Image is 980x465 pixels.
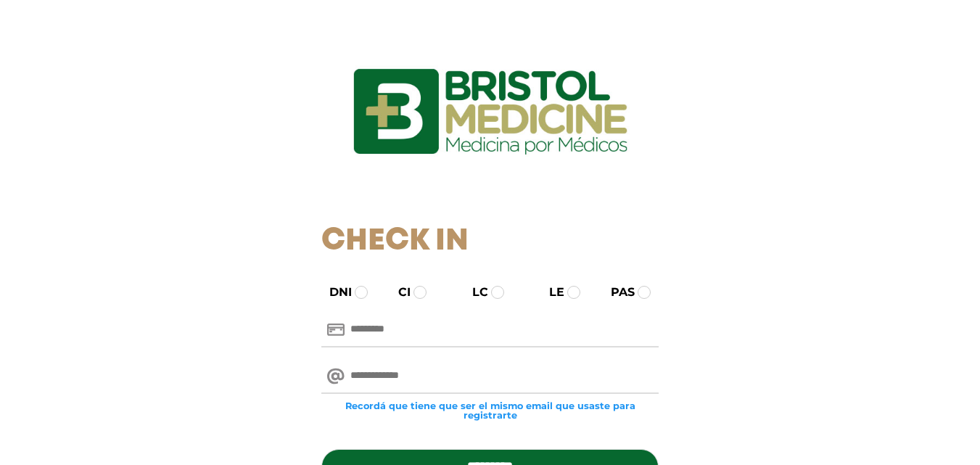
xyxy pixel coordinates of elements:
h1: Check In [321,223,659,260]
label: LC [459,284,488,301]
label: DNI [316,284,352,301]
label: LE [536,284,564,301]
label: CI [385,284,411,301]
label: PAS [598,284,635,301]
img: logo_ingresarbristol.jpg [295,17,686,206]
small: Recordá que tiene que ser el mismo email que usaste para registrarte [321,401,659,420]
